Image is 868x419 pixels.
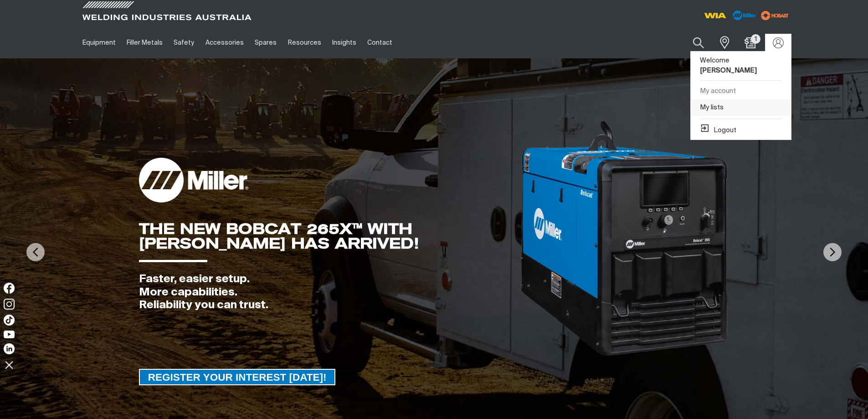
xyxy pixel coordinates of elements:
[249,27,282,58] a: Spares
[77,27,121,58] a: Equipment
[282,27,326,58] a: Resources
[26,243,45,261] img: PrevArrow
[4,299,15,310] img: Instagram
[823,243,842,261] img: NextArrow
[140,369,335,385] span: REGISTER YOUR INTEREST [DATE]!
[139,222,519,251] div: THE NEW BOBCAT 265X™ WITH [PERSON_NAME] HAS ARRIVED!
[4,283,15,294] img: Facebook
[4,331,15,338] img: YouTube
[700,57,757,74] span: Welcome
[327,27,362,58] a: Insights
[4,315,15,326] img: TikTok
[121,27,168,58] a: Filler Metals
[672,32,714,53] input: Product name or item number...
[700,123,736,134] button: Logout
[200,27,249,58] a: Accessories
[168,27,200,58] a: Safety
[691,83,791,100] a: My account
[362,27,398,58] a: Contact
[758,9,791,22] img: miller
[139,273,519,312] div: Faster, easier setup. More capabilities. Reliability you can trust.
[4,343,15,354] img: LinkedIn
[139,369,336,385] a: REGISTER YOUR INTEREST TODAY!
[683,32,714,53] button: Search products
[77,27,613,58] nav: Main
[1,357,17,372] img: hide socials
[691,99,791,116] a: My lists
[700,67,757,74] b: [PERSON_NAME]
